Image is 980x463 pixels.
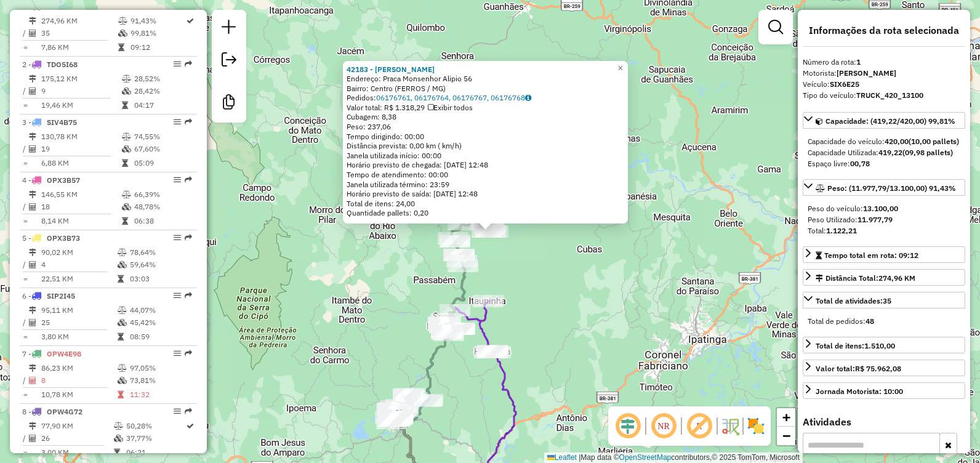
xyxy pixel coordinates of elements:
div: Janela utilizada término: 23:59 [347,180,624,190]
i: % de utilização do peso [122,191,131,198]
td: 03:03 [129,273,191,285]
td: = [22,99,28,111]
strong: (09,98 pallets) [902,148,953,157]
strong: R$ 75.962,08 [855,364,901,373]
strong: 1 [856,57,861,66]
span: 6 - [22,291,75,300]
div: Map data © contributors,© 2025 TomTom, Microsoft [544,453,803,463]
a: OpenStreetMap [619,453,672,462]
span: Tempo total em rota: 09:12 [824,251,918,260]
i: Tempo total em rota [118,391,124,398]
td: 86,23 KM [41,362,117,374]
em: Rota exportada [185,176,192,183]
span: Capacidade: (419,22/420,00) 99,81% [825,116,955,126]
strong: 420,00 [885,137,909,146]
td: = [22,157,28,169]
strong: TRUCK_420_13100 [856,91,923,100]
td: 37,77% [126,432,185,445]
i: % de utilização da cubagem [122,203,131,211]
div: Distância Total: [816,273,915,284]
h4: Informações da rota selecionada [803,25,965,36]
strong: [PERSON_NAME] [837,68,896,78]
span: Total de atividades: [816,296,891,305]
div: Tipo do veículo: [803,90,965,101]
td: 91,43% [130,15,185,27]
td: / [22,259,28,271]
td: / [22,432,28,445]
i: % de utilização da cubagem [118,261,127,268]
div: Capacidade: (419,22/420,00) 99,81% [803,131,965,174]
td: 10,78 KM [41,389,117,401]
span: Exibir todos [428,103,473,112]
div: Peso Utilizado: [808,214,960,225]
strong: 419,22 [878,148,902,157]
em: Opções [174,176,181,183]
td: 67,60% [134,143,192,155]
div: Total de itens: [816,340,895,352]
td: 9 [41,85,121,97]
span: SIP2I45 [47,291,75,300]
td: 45,42% [129,316,191,329]
em: Rota exportada [185,234,192,241]
span: Peso: (11.977,79/13.100,00) 91,43% [827,183,956,193]
i: Tempo total em rota [118,44,124,51]
div: Endereço: Praca Monsenhor Alipio 56 [347,74,624,84]
span: | [579,453,580,462]
em: Opções [174,292,181,299]
i: Total de Atividades [29,319,36,326]
div: Pedidos: [347,93,624,103]
td: 19,46 KM [41,99,121,111]
td: 99,81% [130,27,185,39]
i: Rota otimizada [187,422,194,430]
div: Horário previsto de saída: [DATE] 12:48 [347,189,624,199]
td: 130,78 KM [41,131,121,143]
div: Jornada Motorista: 10:00 [816,386,903,397]
i: % de utilização da cubagem [114,435,123,442]
span: − [782,428,790,443]
td: 66,39% [134,188,192,201]
span: 7 - [22,349,81,358]
td: 04:17 [134,99,192,111]
a: Zoom in [777,408,795,427]
div: Total: [808,225,960,236]
em: Opções [174,118,181,126]
a: Total de atividades:35 [803,292,965,308]
strong: 13.100,00 [863,204,898,213]
i: % de utilização da cubagem [122,87,131,95]
i: Total de Atividades [29,377,36,384]
i: Tempo total em rota [122,159,128,167]
td: 3,00 KM [41,446,113,459]
div: Tempo dirigindo: 00:00 [347,132,624,142]
em: Opções [174,350,181,357]
em: Rota exportada [185,350,192,357]
a: 06176761, 06176764, 06176767, 06176768 [376,93,531,102]
td: 08:59 [129,331,191,343]
i: % de utilização do peso [118,307,127,314]
strong: 35 [883,296,891,305]
a: Tempo total em rota: 09:12 [803,246,965,263]
span: Ocultar deslocamento [613,411,643,441]
div: Motorista: [803,68,965,79]
span: 5 - [22,233,80,243]
td: 274,96 KM [41,15,118,27]
td: 35 [41,27,118,39]
em: Rota exportada [185,60,192,68]
span: OPW4E98 [47,349,81,358]
td: 28,42% [134,85,192,97]
i: % de utilização da cubagem [122,145,131,153]
span: + [782,409,790,425]
span: TDO5I68 [47,60,78,69]
div: Quantidade pallets: 0,20 [347,208,624,218]
span: Exibir rótulo [685,411,714,441]
img: Fluxo de ruas [720,416,740,436]
em: Opções [174,234,181,241]
i: Tempo total em rota [114,449,120,456]
span: × [617,63,623,73]
td: 6,88 KM [41,157,121,169]
i: Total de Atividades [29,30,36,37]
img: Itabira [389,409,405,425]
span: SIX6E25 [47,2,76,11]
span: 1 - [22,2,76,11]
span: Peso do veículo: [808,204,898,213]
td: = [22,273,28,285]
